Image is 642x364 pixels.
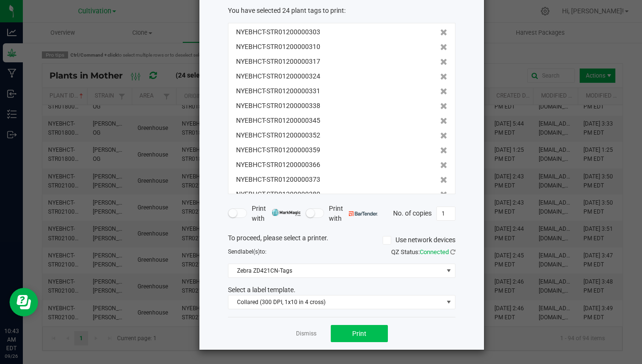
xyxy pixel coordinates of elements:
span: Zebra ZD421CN-Tags [228,264,443,277]
span: No. of copies [393,209,432,216]
span: Collared (300 DPI, 1x10 in 4 cross) [228,295,443,309]
a: Dismiss [296,330,316,338]
span: NYEBHCT-STR01200000345 [236,116,320,126]
span: You have selected 24 plant tags to print [228,7,344,14]
span: NYEBHCT-STR01200000366 [236,160,320,170]
span: NYEBHCT-STR01200000373 [236,175,320,185]
span: Send to: [228,248,267,255]
span: NYEBHCT-STR01200000359 [236,145,320,155]
span: NYEBHCT-STR01200000303 [236,27,320,37]
img: bartender.png [349,211,378,216]
span: Print with [252,204,301,224]
span: NYEBHCT-STR01200000380 [236,189,320,199]
span: NYEBHCT-STR01200000338 [236,101,320,111]
div: : [228,6,455,16]
span: label(s) [241,248,260,255]
button: Print [331,325,388,342]
span: NYEBHCT-STR01200000310 [236,42,320,52]
label: Use network devices [383,235,455,245]
div: Select a label template. [221,285,463,295]
span: NYEBHCT-STR01200000317 [236,57,320,67]
span: NYEBHCT-STR01200000331 [236,86,320,96]
span: Print [352,330,366,337]
div: To proceed, please select a printer. [221,233,463,247]
img: mark_magic_cybra.png [272,209,301,216]
span: Connected [420,248,449,256]
span: Print with [329,204,378,224]
iframe: Resource center [10,288,38,316]
span: NYEBHCT-STR01200000324 [236,71,320,81]
span: QZ Status: [391,248,455,256]
span: NYEBHCT-STR01200000352 [236,130,320,140]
